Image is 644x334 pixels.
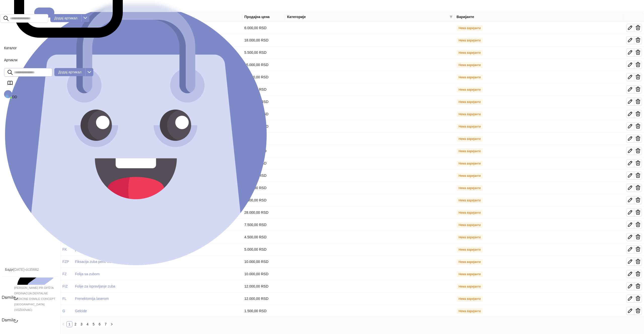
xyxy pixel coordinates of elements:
[457,173,483,179] span: Нема варијанти
[4,42,640,54] div: Каталог
[457,259,483,265] span: Нема варијанти
[242,305,285,317] td: 1.500,00 RSD
[457,284,483,289] span: Нема варијанти
[5,267,13,271] span: Бади
[12,95,17,99] span: DD
[457,161,483,166] span: Нема варијанти
[73,268,242,280] td: Folija sa zubom
[457,271,483,277] span: Нема варијанти
[4,54,640,66] div: Артикли
[62,271,71,277] div: FZ
[6,80,14,88] a: Документација
[66,321,72,327] li: 1
[91,321,97,327] li: 5
[75,284,115,288] a: Folije za ispravljanje zuba
[54,68,86,76] button: Додај артикал
[54,16,77,20] span: Додај артикал
[58,70,82,74] span: Додај артикал
[457,124,483,129] span: Нема варијанти
[13,267,39,271] span: [DATE]-cc35662
[72,321,78,327] li: 2
[75,309,87,313] a: Gelcide
[62,284,71,289] div: FIZ
[457,296,483,302] span: Нема варијанти
[457,148,483,154] span: Нема варијанти
[109,321,115,327] li: Следећа страна
[50,14,82,22] button: Додај артикал
[103,321,108,327] a: 7
[5,4,267,265] img: Logo
[75,297,109,301] a: Frenektomija laserom
[109,321,115,327] button: right
[75,272,100,276] a: Folija sa zubom
[2,312,18,328] img: 64x64-companyLogo-1dc69ecd-cf69-414d-b06f-ef92a12a082b.jpeg
[73,305,242,317] td: Gelcide
[242,293,285,305] td: 12.000,00 RSD
[457,247,483,252] span: Нема варијанти
[91,321,96,327] a: 5
[97,321,103,327] li: 6
[73,280,242,293] td: Folije za ispravljanje zuba
[97,321,102,327] a: 6
[67,321,72,327] a: 1
[457,185,483,191] span: Нема варијанти
[62,296,71,301] div: FL
[73,293,242,305] td: Frenektomija laserom
[457,136,483,142] span: Нема варијанти
[457,235,483,240] span: Нема варијанти
[14,286,55,311] small: [PERSON_NAME] PR OPŠTA ORDINACIJA DENTALNE MEDICINE DSMILE CONCEPT [GEOGRAPHIC_DATA] (VOŽDOVAC)
[62,308,71,314] div: G
[60,321,66,327] li: Претходна страна
[457,308,483,314] span: Нема варијанти
[60,321,66,327] button: left
[110,323,113,326] span: right
[2,290,18,306] img: 64x64-companyLogo-1dc69ecd-cf69-414d-b06f-ef92a12a082b.jpeg
[457,222,483,228] span: Нема варијанти
[457,210,483,215] span: Нема варијанти
[242,280,285,293] td: 12.000,00 RSD
[457,112,483,117] span: Нема варијанти
[78,321,85,327] li: 3
[62,323,65,326] span: left
[85,321,91,327] li: 4
[73,321,78,327] a: 2
[79,321,84,327] a: 3
[85,321,90,327] a: 4
[242,268,285,280] td: 10.000,00 RSD
[103,321,109,327] li: 7
[457,198,483,203] span: Нема варијанти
